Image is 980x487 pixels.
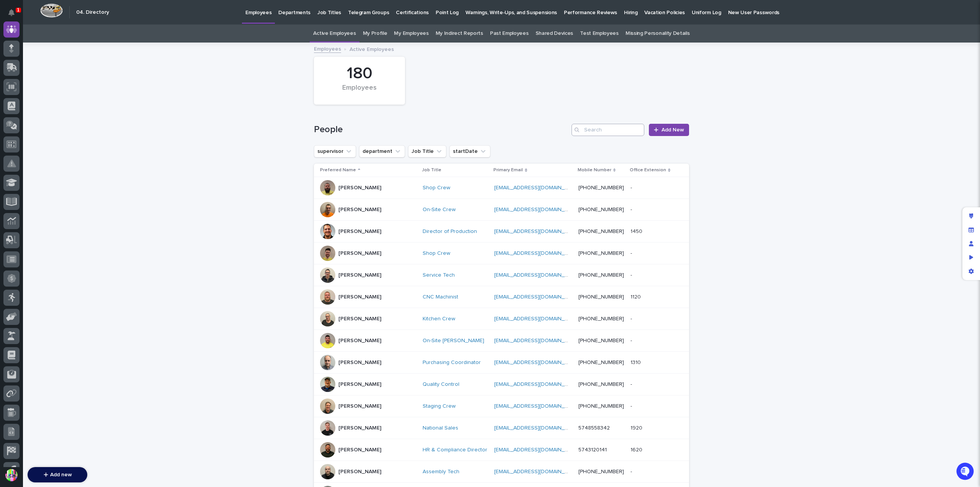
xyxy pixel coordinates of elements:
[64,131,66,137] span: •
[630,166,666,174] p: Office Extension
[630,205,634,213] p: -
[494,360,581,365] a: [EMAIL_ADDRESS][DOMAIN_NAME]
[423,316,455,322] a: Kitchen Crew
[422,166,441,174] p: Job Title
[359,145,405,157] button: department
[964,251,978,264] div: Preview as
[313,25,356,43] a: Active Employees
[661,127,684,133] span: Add New
[964,209,978,223] div: Edit layout
[630,314,634,322] p: -
[314,286,689,308] tr: [PERSON_NAME]CNC Machinist [EMAIL_ADDRESS][DOMAIN_NAME] [PHONE_NUMBER]11201120
[314,264,689,286] tr: [PERSON_NAME]Service Tech [EMAIL_ADDRESS][DOMAIN_NAME] [PHONE_NUMBER]--
[327,64,392,83] div: 180
[423,338,484,344] a: On-Site [PERSON_NAME]
[10,9,20,21] div: Notifications1
[423,272,455,279] a: Service Tech
[578,185,624,190] a: [PHONE_NUMBER]
[578,251,624,256] a: [PHONE_NUMBER]
[578,316,624,321] a: [PHONE_NUMBER]
[338,338,381,344] p: [PERSON_NAME]
[5,180,45,194] a: 📖Help Docs
[423,381,459,388] a: Quality Control
[493,166,523,174] p: Primary Email
[494,447,581,453] a: [EMAIL_ADDRESS][DOMAIN_NAME]
[580,25,619,43] a: Test Employees
[490,25,529,43] a: Past Employees
[423,228,477,235] a: Director of Production
[34,93,105,99] div: We're available if you need us!
[338,425,381,431] p: [PERSON_NAME]
[34,85,126,93] div: Start new chat
[494,403,581,409] a: [EMAIL_ADDRESS][DOMAIN_NAME]
[64,151,66,157] span: •
[578,425,610,431] a: 5748558342
[16,85,30,99] img: 4614488137333_bcb353cd0bb836b1afe7_72.png
[76,202,93,208] span: Pylon
[494,294,581,300] a: [EMAIL_ADDRESS][DOMAIN_NAME]
[494,229,581,234] a: [EMAIL_ADDRESS][DOMAIN_NAME]
[494,338,581,343] a: [EMAIL_ADDRESS][DOMAIN_NAME]
[20,61,126,69] input: Clear
[314,44,341,53] a: Employees
[314,221,689,243] tr: [PERSON_NAME]Director of Production [EMAIL_ADDRESS][DOMAIN_NAME] [PHONE_NUMBER]14501450
[363,25,387,43] a: My Profile
[15,183,42,191] span: Help Docs
[494,251,581,256] a: [EMAIL_ADDRESS][DOMAIN_NAME]
[630,183,634,191] p: -
[314,243,689,264] tr: [PERSON_NAME]Shop Crew [EMAIL_ADDRESS][DOMAIN_NAME] [PHONE_NUMBER]--
[578,166,611,174] p: Mobile Number
[394,25,428,43] a: My Employees
[8,184,14,190] div: 📖
[8,30,139,43] p: Welcome 👋
[578,447,607,453] a: 5743120141
[338,207,381,213] p: [PERSON_NAME]
[40,3,63,18] img: Workspace Logo
[423,403,456,410] a: Staging Crew
[8,123,20,136] img: Brittany
[536,25,573,43] a: Shared Devices
[327,84,392,100] div: Employees
[578,382,624,387] a: [PHONE_NUMBER]
[630,423,644,431] p: 1920
[423,469,459,475] a: Assembly Tech
[15,131,21,137] img: 1736555164131-43832dd5-751b-4058-ba23-39d91318e5a0
[630,227,644,235] p: 1450
[338,469,381,475] p: [PERSON_NAME]
[320,166,356,174] p: Preferred Name
[578,294,624,300] a: [PHONE_NUMBER]
[572,124,644,136] input: Search
[955,462,976,482] iframe: Open customer support
[28,467,87,482] button: Add new
[314,124,568,135] h1: People
[24,151,62,157] span: [PERSON_NAME]
[119,110,139,119] button: See all
[338,316,381,322] p: [PERSON_NAME]
[423,250,450,257] a: Shop Crew
[8,7,23,23] img: Stacker
[578,360,624,365] a: [PHONE_NUMBER]
[8,43,139,55] p: How can we help?
[314,417,689,439] tr: [PERSON_NAME]National Sales [EMAIL_ADDRESS][DOMAIN_NAME] 574855834219201920
[3,467,20,483] button: users-avatar
[8,112,49,118] div: Past conversations
[964,223,978,237] div: Manage fields and data
[494,185,581,190] a: [EMAIL_ADDRESS][DOMAIN_NAME]
[17,7,20,13] p: 1
[338,228,381,235] p: [PERSON_NAME]
[494,382,581,387] a: [EMAIL_ADDRESS][DOMAIN_NAME]
[630,402,634,410] p: -
[630,445,644,453] p: 1620
[423,359,481,366] a: Purchasing Coordinator
[449,145,490,157] button: startDate
[630,249,634,257] p: -
[314,308,689,330] tr: [PERSON_NAME]Kitchen Crew [EMAIL_ADDRESS][DOMAIN_NAME] [PHONE_NUMBER]--
[964,237,978,251] div: Manage users
[314,395,689,417] tr: [PERSON_NAME]Staging Crew [EMAIL_ADDRESS][DOMAIN_NAME] [PHONE_NUMBER]--
[494,469,581,474] a: [EMAIL_ADDRESS][DOMAIN_NAME]
[338,359,381,366] p: [PERSON_NAME]
[626,25,690,43] a: Missing Personality Details
[314,199,689,221] tr: [PERSON_NAME]On-Site Crew [EMAIL_ADDRESS][DOMAIN_NAME] [PHONE_NUMBER]--
[494,425,581,431] a: [EMAIL_ADDRESS][DOMAIN_NAME]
